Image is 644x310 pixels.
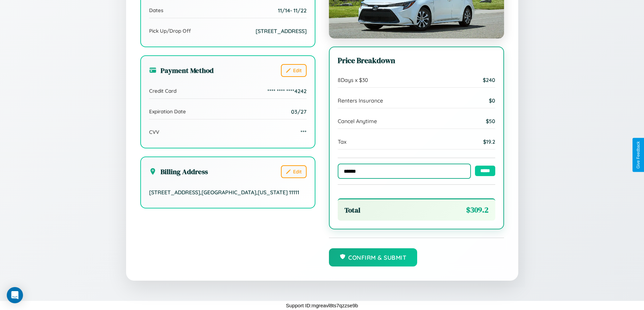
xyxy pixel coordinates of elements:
[256,28,307,34] span: [STREET_ADDRESS]
[149,7,163,13] span: Dates
[636,141,641,169] div: Give Feedback
[149,65,214,75] h3: Payment Method
[7,287,23,303] div: Open Intercom Messenger
[149,28,191,34] span: Pick Up/Drop Off
[291,108,307,115] span: 03/27
[149,167,208,176] h3: Billing Address
[338,55,495,66] h3: Price Breakdown
[149,129,159,135] span: CVV
[281,64,307,77] button: Edit
[466,205,488,215] span: $ 309.2
[278,7,307,14] span: 11 / 14 - 11 / 22
[149,189,299,196] span: [STREET_ADDRESS] , [GEOGRAPHIC_DATA] , [US_STATE] 11111
[344,205,360,215] span: Total
[338,97,383,104] span: Renters Insurance
[486,118,495,124] span: $ 50
[338,118,377,124] span: Cancel Anytime
[483,77,495,83] span: $ 240
[149,88,176,94] span: Credit Card
[286,301,358,310] p: Support ID: mgreavl8ts7qzzse9b
[281,165,307,178] button: Edit
[338,138,347,145] span: Tax
[338,77,368,83] span: 8 Days x $ 30
[483,138,495,145] span: $ 19.2
[489,97,495,104] span: $ 0
[329,248,418,266] button: Confirm & Submit
[149,108,186,115] span: Expiration Date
